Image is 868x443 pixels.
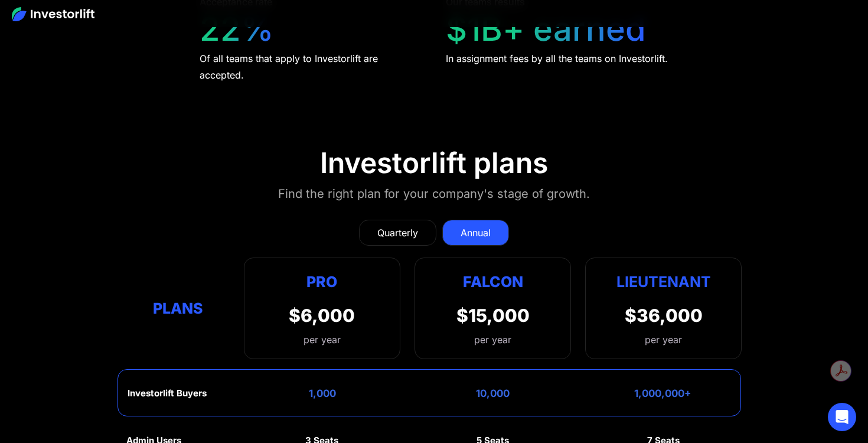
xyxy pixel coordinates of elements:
div: per year [645,333,682,347]
div: Find the right plan for your company's stage of growth. [278,184,590,203]
div: Falcon [463,270,523,293]
div: 1,000,000+ [634,387,691,399]
div: $15,000 [456,305,530,326]
div: $1B+ earned [446,9,646,49]
strong: Lieutenant [616,273,711,291]
div: Quarterly [377,226,418,240]
div: Pro [289,270,355,293]
div: Open Intercom Messenger [828,403,856,431]
div: $6,000 [289,305,355,326]
div: Of all teams that apply to Investorlift are accepted. [200,50,423,83]
div: Investorlift Buyers [128,388,207,399]
div: 10,000 [476,387,510,399]
div: per year [289,333,355,347]
div: Investorlift plans [320,146,548,180]
div: per year [474,333,511,347]
div: 22% [200,9,274,49]
div: 1,000 [309,387,336,399]
div: Annual [461,226,491,240]
div: In assignment fees by all the teams on Investorlift. [446,50,668,67]
div: Plans [126,297,230,320]
div: $36,000 [625,305,703,326]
